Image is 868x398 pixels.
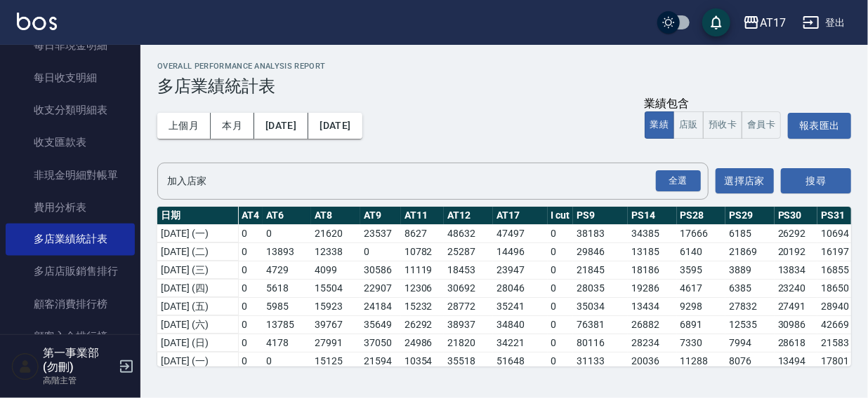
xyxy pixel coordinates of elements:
[656,170,701,192] div: 全選
[263,242,312,261] td: 13893
[401,261,445,279] td: 11119
[401,279,445,297] td: 12306
[444,279,493,297] td: 30692
[817,242,867,261] td: 16197
[6,29,135,62] a: 每日非現金明細
[775,279,818,297] td: 23240
[263,224,312,242] td: 0
[817,224,867,242] td: 10694
[817,334,867,352] td: 21583
[725,261,775,279] td: 3889
[817,279,867,297] td: 18650
[548,242,574,261] td: 0
[311,352,360,370] td: 15125
[360,334,401,352] td: 37050
[360,242,401,261] td: 0
[157,224,238,242] td: [DATE] (一)
[493,279,548,297] td: 28046
[238,352,263,370] td: 0
[238,334,263,352] td: 0
[573,224,628,242] td: 38183
[263,279,312,297] td: 5618
[677,224,726,242] td: 17666
[573,297,628,315] td: 35034
[775,297,818,315] td: 27491
[548,279,574,297] td: 0
[628,207,677,225] th: PS14
[6,321,135,353] a: 顧客入金排行榜
[6,159,135,191] a: 非現金明細對帳單
[493,242,548,261] td: 14496
[742,111,781,139] button: 會員卡
[573,315,628,334] td: 76381
[628,297,677,315] td: 13434
[573,207,628,225] th: PS9
[444,224,493,242] td: 48632
[628,261,677,279] td: 18186
[311,334,360,352] td: 27991
[548,297,574,315] td: 0
[573,334,628,352] td: 80116
[725,334,775,352] td: 7994
[653,167,704,195] button: Open
[817,297,867,315] td: 28940
[401,224,445,242] td: 8627
[775,261,818,279] td: 13834
[157,62,851,71] h2: Overall Performance Analysis Report
[401,297,445,315] td: 15232
[775,242,818,261] td: 20192
[797,10,851,36] button: 登出
[444,352,493,370] td: 35518
[360,261,401,279] td: 30586
[573,242,628,261] td: 29846
[238,242,263,261] td: 0
[493,352,548,370] td: 51648
[308,113,362,139] button: [DATE]
[817,207,867,225] th: PS31
[263,207,312,225] th: AT6
[6,94,135,126] a: 收支分類明細表
[360,352,401,370] td: 21594
[628,352,677,370] td: 20036
[677,261,726,279] td: 3595
[573,279,628,297] td: 28035
[677,334,726,352] td: 7330
[725,224,775,242] td: 6185
[401,315,445,334] td: 26292
[401,242,445,261] td: 10782
[238,261,263,279] td: 0
[645,97,782,111] div: 業績包含
[157,242,238,261] td: [DATE] (二)
[360,315,401,334] td: 35649
[548,352,574,370] td: 0
[6,191,135,224] a: 費用分析表
[725,352,775,370] td: 8076
[311,261,360,279] td: 4099
[677,242,726,261] td: 6140
[493,297,548,315] td: 35241
[775,207,818,225] th: PS30
[548,224,574,242] td: 0
[444,242,493,261] td: 25287
[263,261,312,279] td: 4729
[263,352,312,370] td: 0
[677,207,726,225] th: PS28
[628,334,677,352] td: 28234
[6,62,135,94] a: 每日收支明細
[493,207,548,225] th: AT17
[157,113,211,139] button: 上個月
[775,224,818,242] td: 26292
[444,334,493,352] td: 21820
[360,297,401,315] td: 24184
[311,242,360,261] td: 12338
[43,346,114,374] h5: 第一事業部 (勿刪)
[725,315,775,334] td: 12535
[677,279,726,297] td: 4617
[401,334,445,352] td: 24986
[725,279,775,297] td: 6385
[6,126,135,158] a: 收支匯款表
[401,207,445,225] th: AT11
[673,111,704,139] button: 店販
[775,315,818,334] td: 30986
[677,352,726,370] td: 11288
